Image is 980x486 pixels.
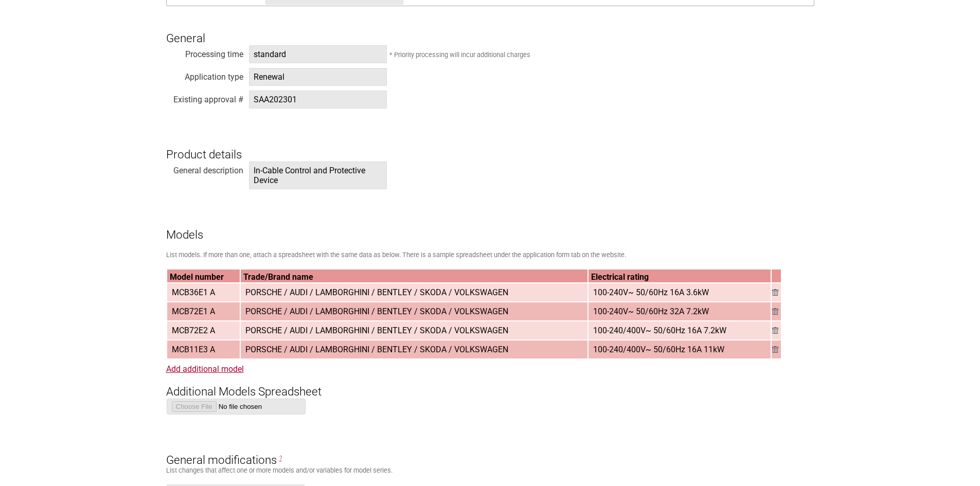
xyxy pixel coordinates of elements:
[166,211,814,242] h3: Models
[166,251,626,259] small: List models. If more than one, attach a spreadsheet with the same data as below. There is a sampl...
[389,51,530,59] small: * Priority processing will incur additional charges
[772,346,778,353] img: Remove
[168,322,219,339] span: MCB72E2 A
[241,341,512,358] span: PORSCHE / AUDI / LAMBORGHINI / BENTLEY / SKODA / VOLKSWAGEN
[168,341,219,358] span: MCB11E3 A
[589,322,730,339] span: 100-240/400V~ 50/60Hz 16A 7.2kW
[249,161,387,189] span: In-Cable Control and Protective Device
[589,269,770,282] th: Electrical rating
[166,47,243,57] div: Processing time
[166,466,393,474] small: List changes that affect one or more models and/or variables for model series.
[168,284,219,301] span: MCB36E1 A
[166,130,814,161] h3: Product details
[167,269,240,282] th: Model number
[166,364,244,374] a: Add additional model
[589,303,713,320] span: 100-240V~ 50/60Hz 32A 7.2kW
[166,92,243,102] div: Existing approval #
[241,284,512,301] span: PORSCHE / AUDI / LAMBORGHINI / BENTLEY / SKODA / VOLKSWAGEN
[166,69,243,80] div: Application type
[166,367,814,398] h3: Additional Models Spreadsheet
[772,327,778,334] img: Remove
[589,341,728,358] span: 100-240/400V~ 50/60Hz 16A 11kW
[168,303,219,320] span: MCB72E1 A
[249,91,387,109] span: SAA202301
[166,436,814,467] h3: General modifications
[249,45,387,63] span: standard
[279,455,282,462] span: General Modifications are changes that affect one or more models. E.g. Alternative brand names or...
[249,68,387,86] span: Renewal
[166,163,243,173] div: General description
[241,322,512,339] span: PORSCHE / AUDI / LAMBORGHINI / BENTLEY / SKODA / VOLKSWAGEN
[241,303,512,320] span: PORSCHE / AUDI / LAMBORGHINI / BENTLEY / SKODA / VOLKSWAGEN
[589,284,713,301] span: 100-240V~ 50/60Hz 16A 3.6kW
[772,289,778,296] img: Remove
[772,308,778,315] img: Remove
[166,14,814,45] h3: General
[241,269,587,282] th: Trade/Brand name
